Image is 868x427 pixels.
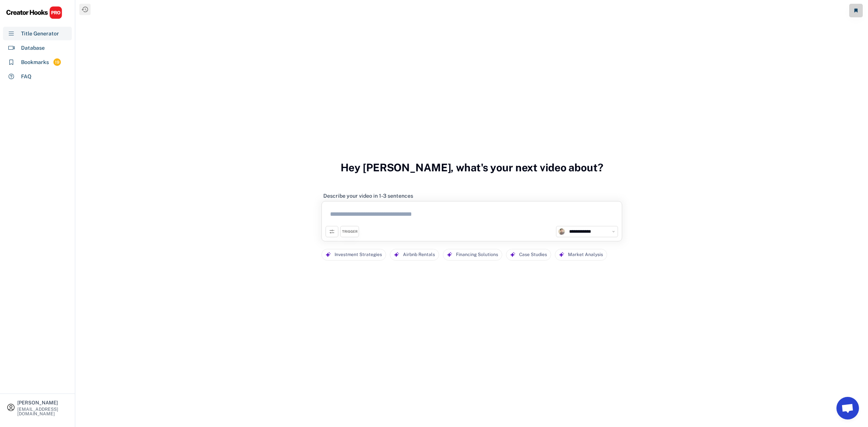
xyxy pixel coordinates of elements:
[403,249,435,260] div: Airbnb Rentals
[568,249,603,260] div: Market Analysis
[21,30,59,38] div: Title Generator
[17,400,68,405] div: [PERSON_NAME]
[341,153,603,182] h3: Hey [PERSON_NAME], what's your next video about?
[342,229,358,234] div: TRIGGER
[6,6,62,19] img: CHPRO%20Logo.svg
[53,59,61,66] div: 19
[323,192,413,199] div: Describe your video in 1-3 sentences
[21,44,45,52] div: Database
[335,249,382,260] div: Investment Strategies
[836,397,859,419] a: Ouvrir le chat
[558,228,565,235] img: channels4_profile.jpg
[519,249,547,260] div: Case Studies
[21,73,32,81] div: FAQ
[456,249,498,260] div: Financing Solutions
[21,58,49,66] div: Bookmarks
[17,407,68,416] div: [EMAIL_ADDRESS][DOMAIN_NAME]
